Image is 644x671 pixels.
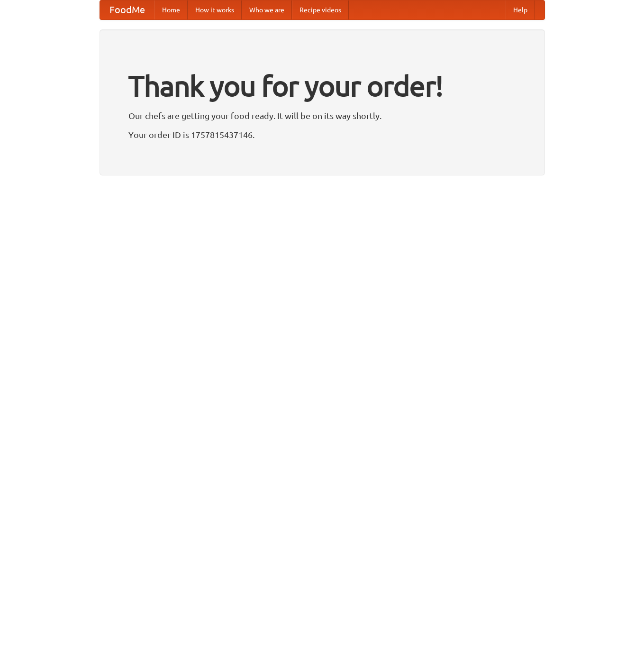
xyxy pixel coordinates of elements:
p: Your order ID is 1757815437146. [128,128,516,142]
a: FoodMe [100,0,154,19]
a: Who we are [242,0,292,19]
a: Help [506,0,535,19]
a: Home [154,0,188,19]
a: How it works [188,0,242,19]
a: Recipe videos [292,0,349,19]
h1: Thank you for your order! [128,63,516,109]
p: Our chefs are getting your food ready. It will be on its way shortly. [128,109,516,123]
